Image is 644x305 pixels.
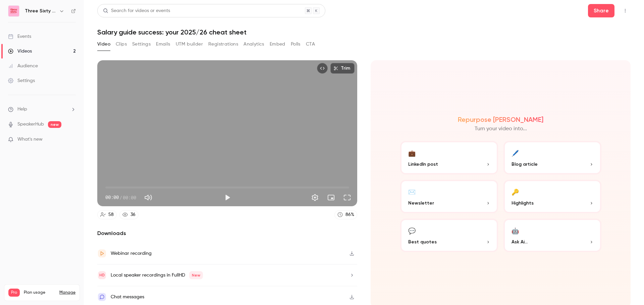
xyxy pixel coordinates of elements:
div: 🖊️ [512,148,519,158]
div: 58 [108,211,114,218]
button: Embed video [317,63,328,74]
div: Audience [8,63,38,69]
button: 🤖Ask Ai... [503,219,601,252]
button: Play [221,191,234,204]
a: SpeakerHub [17,121,44,128]
span: Best quotes [408,238,437,245]
div: ✉️ [408,186,416,197]
span: Newsletter [408,200,434,207]
div: 💼 [408,148,416,158]
button: Share [588,4,614,17]
h2: Downloads [97,229,357,237]
div: 36 [130,211,136,218]
span: 00:00 [123,194,136,201]
button: 💬Best quotes [400,219,498,252]
button: 🖊️Blog article [503,141,601,174]
div: 💬 [408,225,416,236]
h6: Three Sixty Digital [25,8,56,14]
button: Clips [116,39,127,50]
button: Top Bar Actions [620,5,631,16]
button: Video [97,39,110,50]
button: UTM builder [176,39,203,50]
a: 86% [334,210,357,219]
button: Turn on miniplayer [324,191,338,204]
span: New [189,271,203,279]
span: Pro [8,289,20,297]
span: Blog article [512,161,538,168]
div: 86 % [345,211,354,218]
div: Settings [8,77,35,84]
button: 🔑Highlights [503,180,601,213]
button: 💼LinkedIn post [400,141,498,174]
div: Webinar recording [111,249,152,257]
span: 00:00 [105,194,119,201]
span: new [48,121,61,128]
button: Emails [156,39,170,50]
li: help-dropdown-opener [8,106,76,113]
div: Chat messages [111,293,144,301]
a: Manage [59,290,75,295]
span: Plan usage [24,290,55,295]
div: Search for videos or events [103,7,170,14]
div: Videos [8,48,32,55]
span: What's new [17,136,43,143]
button: Embed [270,39,285,50]
h1: Salary guide success: your 2025/26 cheat sheet [97,28,631,36]
a: 36 [119,210,139,219]
button: Analytics [244,39,264,50]
button: Registrations [208,39,238,50]
button: ✉️Newsletter [400,180,498,213]
div: 00:00 [105,194,136,201]
span: LinkedIn post [408,161,438,168]
button: CTA [306,39,315,50]
div: Local speaker recordings in FullHD [111,271,203,279]
img: Three Sixty Digital [8,6,19,16]
div: 🤖 [512,225,519,236]
span: Ask Ai... [512,238,528,245]
button: Trim [330,63,355,74]
span: Help [17,106,27,113]
h2: Repurpose [PERSON_NAME] [458,116,543,124]
p: Turn your video into... [475,125,527,133]
div: 🔑 [512,186,519,197]
button: Polls [291,39,301,50]
span: Highlights [512,200,534,207]
button: Settings [308,191,322,204]
button: Settings [132,39,151,50]
a: 58 [97,210,117,219]
button: Mute [142,191,155,204]
span: / [119,194,122,201]
div: Events [8,33,31,40]
button: Full screen [340,191,354,204]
